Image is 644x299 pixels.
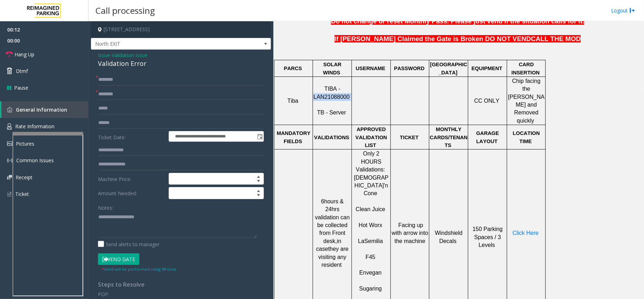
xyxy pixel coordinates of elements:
[101,266,176,272] small: Vend will be performed using 9# tone
[315,198,350,244] span: 6hours & 24hrs validation can be collected from Front desk,
[531,35,581,43] span: CALL THE MOD
[359,222,382,228] span: Hot Worx
[313,86,349,100] span: TIBA - LAN21088000
[98,253,139,265] button: Vend Gate
[254,187,263,193] span: Increase value
[112,51,147,59] span: Validation Issue
[474,98,499,104] span: CC ONLY
[98,59,264,68] div: Validation Error
[472,226,503,248] span: 150 Parking Spaces / 3 Levels
[7,123,12,130] img: 'icon'
[513,130,540,144] span: LOCATION TIME
[96,173,167,185] label: Machine Price:
[364,238,383,244] span: Semilia
[611,7,635,14] a: Logout
[7,191,12,197] img: 'icon'
[92,2,158,19] h3: Call processing
[7,107,12,112] img: 'icon'
[471,66,502,71] span: EQUIPMENT
[392,222,428,244] span: Facing up with arrow into the machine
[96,187,167,199] label: Amount Needed:
[356,206,385,212] span: Clean Juice
[7,141,12,146] img: 'icon'
[317,109,346,115] span: TB - Server
[7,175,12,180] img: 'icon'
[430,126,468,148] span: MONTHLY CARDS/TENANTS
[476,130,499,144] span: GARAGE LAYOUT
[359,286,382,292] span: Sugaring
[284,66,302,71] span: PARCS
[318,246,348,268] span: they are visiting any resident
[331,17,584,25] span: Do not change or reset Monthly Pass. Please just vend if the situation calls for it.
[335,35,531,43] span: If [PERSON_NAME] Claimed the Gate is Broken DO NOT VEND
[288,98,298,104] span: Tiba
[277,130,311,144] span: MANDATORY FIELDS
[400,135,419,140] span: TICKET
[511,62,540,75] span: CARD INSERTION
[359,270,382,276] span: Envegan
[356,66,385,71] span: USERNAME
[98,202,113,211] label: Notes:
[98,241,159,248] label: Send alerts to manager
[512,230,539,236] a: Click Here
[508,78,545,124] span: Chip facing the [PERSON_NAME] and Removed quickly
[1,101,88,118] a: General Information
[358,238,364,244] span: La
[435,230,463,244] span: Windshield Decals
[366,254,376,260] span: F45
[14,84,28,91] span: Pause
[15,123,54,130] span: Rate Information
[7,158,13,163] img: 'icon'
[16,106,67,113] span: General Information
[430,62,467,75] span: [GEOGRAPHIC_DATA]
[96,131,167,142] label: Ticket Date:
[630,7,635,14] img: logout
[256,131,263,141] span: Toggle popup
[110,52,147,58] span: -
[314,135,349,140] span: VALIDATIONS
[254,179,263,185] span: Decrease value
[354,175,389,197] span: [DEMOGRAPHIC_DATA]'n Cone
[91,38,235,50] span: North EXIT
[254,193,263,199] span: Decrease value
[254,173,263,179] span: Increase value
[14,51,34,58] span: Hang Up
[98,281,264,288] h4: Steps to Resolve
[355,126,387,148] span: APPROVED VALIDATION LIST
[356,151,385,173] span: Only 2 HOURS Validations:
[16,67,28,75] span: Dtmf
[98,51,110,59] span: Issue
[394,66,424,71] span: PASSWORD
[323,62,341,75] span: SOLAR WINDS
[91,21,271,38] h4: [STREET_ADDRESS]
